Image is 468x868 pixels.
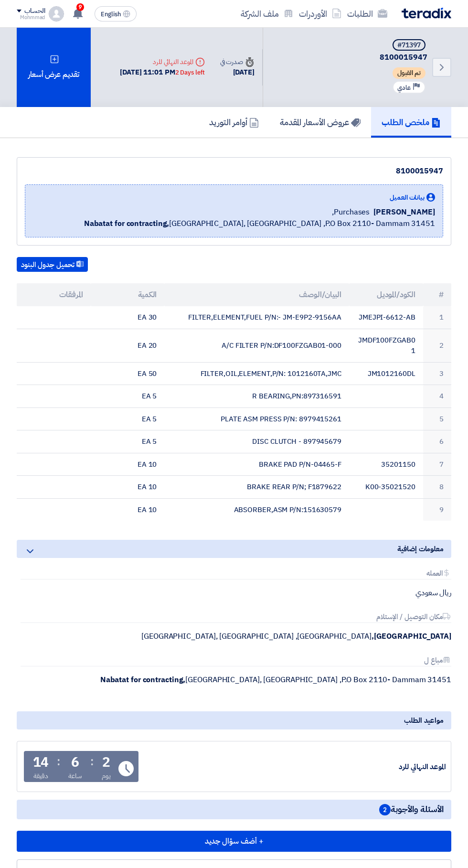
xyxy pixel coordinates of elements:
[423,407,451,430] td: 5
[423,362,451,385] td: 3
[374,761,446,772] div: الموعد النهائي للرد
[199,107,269,138] a: أوامر التوريد
[91,362,165,385] td: 50 EA
[423,453,451,476] td: 7
[91,329,165,362] td: 20 EA
[423,283,451,306] th: #
[175,68,205,77] div: 2 Days left
[423,498,451,521] td: 9
[17,831,451,852] button: + أضف سؤال جديد
[17,28,91,107] div: تقديم عرض أسعار
[21,613,451,623] div: مكان التوصيل / الإستلام
[33,756,49,769] div: 14
[423,476,451,499] td: 8
[91,283,165,306] th: الكمية
[423,306,451,329] td: 1
[91,306,165,329] td: 30 EA
[423,430,451,453] td: 6
[349,453,423,476] td: 35201150
[21,569,451,579] div: العمله
[84,218,435,229] span: [GEOGRAPHIC_DATA], [GEOGRAPHIC_DATA] ,P.O Box 2110- Dammam 31451
[390,193,425,203] span: بيانات العميل
[120,57,204,67] div: الموعد النهائي للرد
[164,430,349,453] td: DISC CLUTCH - 897945679
[393,67,425,79] span: تم القبول
[220,57,255,67] div: صدرت في
[90,753,94,770] div: :
[17,283,91,306] th: المرفقات
[164,329,349,362] td: A/C FILTER P/N:DF100FZGAB01-000
[164,476,349,499] td: BRAKE REAR P/N; F1879622
[402,8,451,19] img: Teradix logo
[21,656,451,666] div: مباع ل
[349,306,423,329] td: JMEJPI-6612-AB
[275,53,427,63] span: 8100015947
[71,756,79,769] div: 6
[17,711,451,729] div: مواعيد الطلب
[220,67,255,78] div: [DATE]
[91,407,165,430] td: 5 EA
[17,632,451,641] div: [GEOGRAPHIC_DATA], [GEOGRAPHIC_DATA] ,[GEOGRAPHIC_DATA]
[238,2,296,25] a: ملف الشركة
[269,107,371,138] a: عروض الأسعار المقدمة
[280,117,361,128] h5: عروض الأسعار المقدمة
[25,165,443,177] div: 8100015947
[95,6,137,21] button: English
[101,11,121,18] span: English
[91,498,165,521] td: 10 EA
[296,2,344,25] a: الأوردرات
[17,588,451,598] div: ريال سعودي
[17,257,88,272] button: تحميل جدول البنود
[17,675,451,685] div: [GEOGRAPHIC_DATA], [GEOGRAPHIC_DATA] ,P.O Box 2110- Dammam 31451
[423,385,451,408] td: 4
[373,206,435,218] span: [PERSON_NAME]
[209,117,259,128] h5: أوامر التوريد
[91,430,165,453] td: 5 EA
[102,756,110,769] div: 2
[91,453,165,476] td: 10 EA
[372,631,451,642] b: [GEOGRAPHIC_DATA],
[102,771,111,781] div: يوم
[164,385,349,408] td: R BEARING,PN:897316591
[397,544,444,554] span: معلومات إضافية
[164,453,349,476] td: BRAKE PAD P/N-04465-F
[17,15,45,20] div: Mohmmad
[344,2,390,25] a: الطلبات
[371,107,451,138] a: ملخص الطلب
[349,329,423,362] td: JMDF100FZGAB01
[164,498,349,521] td: ABSORBER,ASM P/N:151630579
[84,218,170,229] b: Nabatat for contracting,
[275,39,427,63] h5: 8100015947
[120,67,204,78] div: [DATE] 11:01 PM
[349,362,423,385] td: JM1012160DL
[68,771,82,781] div: ساعة
[164,407,349,430] td: PLATE ASM PRESS P/N: 8979415261
[164,283,349,306] th: البيان/الوصف
[91,476,165,499] td: 10 EA
[49,6,64,21] img: profile_test.png
[379,804,391,815] span: 2
[379,804,444,815] span: الأسئلة والأجوبة
[33,771,48,781] div: دقيقة
[57,753,60,770] div: :
[164,306,349,329] td: FILTER,ELEMENT,FUEL P/N:- JM-E9P2-9156AA
[382,117,441,128] h5: ملخص الطلب
[100,674,186,686] b: Nabatat for contracting,
[164,362,349,385] td: FILTER,OIL,ELEMENT,P/N: 1012160TA,JMC
[423,329,451,362] td: 2
[332,206,370,218] span: Purchases,
[397,83,411,92] span: عادي
[349,283,423,306] th: الكود/الموديل
[349,476,423,499] td: K00-35021520
[24,7,45,15] div: الحساب
[91,385,165,408] td: 5 EA
[76,3,84,11] span: 9
[397,42,421,49] div: #71397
